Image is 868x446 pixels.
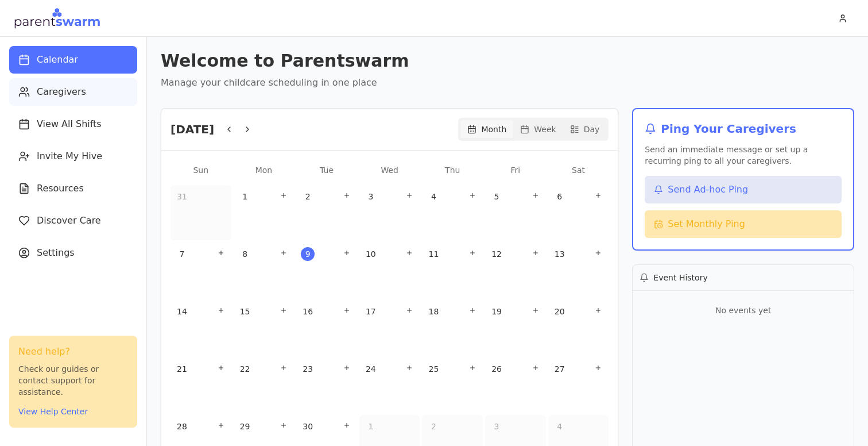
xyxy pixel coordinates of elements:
[427,420,440,433] span: 2
[427,362,440,376] span: 25
[530,305,541,316] div: Add shift
[278,362,289,374] div: Add shift
[215,247,227,259] div: Add shift
[490,247,503,261] span: 12
[161,51,854,71] h1: Welcome to Parentswarm
[278,420,289,431] div: Add shift
[9,46,137,74] button: Calendar
[238,190,252,203] span: 1
[490,305,503,318] span: 19
[645,210,842,238] button: Set Monthly Ping
[9,175,137,202] button: Resources
[553,420,567,433] span: 4
[341,420,352,431] div: Add shift
[530,247,541,259] div: Add shift
[215,305,227,316] div: Add shift
[364,420,378,433] span: 1
[422,160,483,180] div: Thu
[18,363,128,398] p: Check our guides or contact support for assistance.
[427,305,440,318] span: 18
[301,305,315,318] span: 16
[239,121,255,137] button: Next
[460,120,513,139] button: Month
[592,305,604,316] div: Add shift
[301,190,315,203] span: 2
[404,305,415,316] div: Add shift
[9,143,137,170] button: Invite My Hive
[341,247,352,259] div: Add shift
[175,190,189,203] span: 31
[668,217,745,231] span: Set Monthly Ping
[170,160,231,180] div: Sun
[553,362,567,376] span: 27
[341,190,352,201] div: Add shift
[238,305,252,318] span: 15
[553,247,567,261] span: 13
[645,176,842,203] button: Send Ad-hoc Ping
[296,160,357,180] div: Tue
[364,190,378,203] span: 3
[364,247,378,261] span: 10
[341,362,352,374] div: Add shift
[9,110,137,138] button: View All Shifts
[175,362,189,376] span: 21
[14,7,100,30] img: Parentswarm Logo
[215,362,227,374] div: Add shift
[467,247,478,259] div: Add shift
[645,144,842,167] p: Send an immediate message or set up a recurring ping to all your caregivers.
[467,190,478,201] div: Add shift
[175,420,189,433] span: 28
[238,362,252,376] span: 22
[37,246,75,260] span: Settings
[485,160,546,180] div: Fri
[467,305,478,316] div: Add shift
[341,305,352,316] div: Add shift
[513,120,563,139] button: Week
[592,247,604,259] div: Add shift
[404,362,415,374] div: Add shift
[37,149,102,163] span: Invite My Hive
[301,247,315,261] span: 9
[467,362,478,374] div: Add shift
[646,305,840,316] p: No events yet
[553,305,567,318] span: 20
[404,247,415,259] div: Add shift
[175,247,189,261] span: 7
[37,117,102,131] span: View All Shifts
[490,420,503,433] span: 3
[427,247,440,261] span: 11
[359,160,420,180] div: Wed
[37,53,78,67] span: Calendar
[364,305,378,318] span: 17
[278,247,289,259] div: Add shift
[301,362,315,376] span: 23
[301,420,315,433] span: 30
[530,362,541,374] div: Add shift
[592,362,604,374] div: Add shift
[9,78,137,106] button: Caregivers
[404,190,415,201] div: Add shift
[37,85,86,99] span: Caregivers
[221,121,237,137] button: Previous
[653,272,707,283] h3: Event History
[548,160,609,180] div: Sat
[592,190,604,201] div: Add shift
[490,362,503,376] span: 26
[238,420,252,433] span: 29
[37,214,101,228] span: Discover Care
[9,239,137,267] button: Settings
[668,183,748,197] span: Send Ad-hoc Ping
[18,345,128,359] h3: Need help?
[278,190,289,201] div: Add shift
[645,121,842,137] h2: Ping Your Caregivers
[170,121,214,137] h2: [DATE]
[530,190,541,201] div: Add shift
[427,190,440,203] span: 4
[278,305,289,316] div: Add shift
[175,305,189,318] span: 14
[563,120,607,139] button: Day
[553,190,567,203] span: 6
[238,247,252,261] span: 8
[215,420,227,431] div: Add shift
[18,406,88,417] button: View Help Center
